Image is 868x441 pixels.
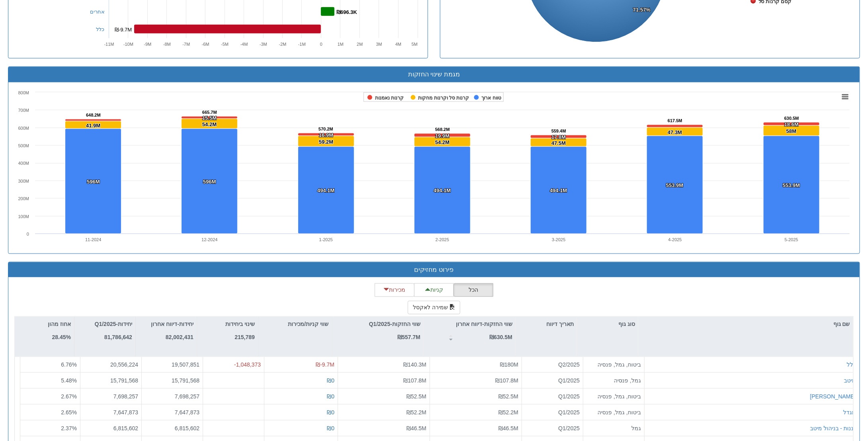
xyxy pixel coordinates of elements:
tspan: 630.5M [784,116,799,121]
div: 19,507,851 [145,361,199,369]
text: -9M [144,42,151,47]
tspan: 559.4M [551,129,566,133]
strong: 215,789 [235,334,255,341]
text: -8M [163,42,171,47]
div: גמל, פנסיה [586,377,641,385]
text: 12-2024 [201,237,217,242]
tspan: 47.3M [668,129,682,135]
text: -4M [240,42,248,47]
strong: 28.45% [52,334,71,341]
div: 6,815,602 [145,425,199,433]
span: ₪0 [327,378,334,384]
button: שמירה לאקסל [408,301,460,314]
text: -2M [279,42,286,47]
p: שווי החזקות-דיווח אחרון [456,320,512,329]
div: כלל [847,361,856,369]
tspan: קרנות סל וקרנות מחקות [418,95,469,101]
tspan: 570.2M [319,127,333,131]
text: -5M [221,42,229,47]
div: Q1/2025 [525,409,580,417]
text: 800M [18,90,29,95]
text: 100M [18,214,29,219]
tspan: 553.9M [666,182,683,188]
span: ₪107.8M [403,378,426,384]
div: 2.67 % [23,393,77,401]
text: -3M [260,42,267,47]
tspan: 494.1M [550,187,567,193]
strong: 81,786,642 [104,334,132,341]
span: ₪140.3M [403,362,426,368]
a: כלל [96,26,104,32]
div: 7,698,257 [84,393,138,401]
tspan: 16.9M [319,132,333,138]
span: ₪52.5M [499,394,518,400]
div: גמל [586,425,641,433]
a: אחרים [90,9,105,15]
tspan: 494.1M [317,187,334,193]
strong: ₪557.7M [397,334,420,341]
p: שינוי ביחידות [225,320,255,329]
text: 300M [18,179,29,183]
div: Q1/2025 [525,425,580,433]
div: 15,791,568 [84,377,138,385]
button: קניות [414,283,454,297]
button: [PERSON_NAME] [810,393,856,401]
div: 6.76 % [23,361,77,369]
div: 7,647,873 [145,409,199,417]
tspan: 568.2M [435,127,450,132]
div: 6,815,602 [84,425,138,433]
text: 600M [18,126,29,131]
text: 1-2025 [319,237,333,242]
button: מגדל [843,409,856,417]
div: 2.37 % [23,425,77,433]
span: ₪-9.7M [316,362,334,368]
span: ₪180M [500,362,518,368]
tspan: 15.5M [202,115,217,121]
text: -11M [104,42,114,47]
span: ₪0 [327,410,334,416]
text: 400M [18,161,29,166]
tspan: 54.2M [202,121,217,127]
div: 7,647,873 [84,409,138,417]
div: 2.65 % [23,409,77,417]
div: תאריך דיווח [516,317,577,332]
text: 200M [18,196,29,201]
span: ₪46.5M [499,425,518,432]
tspan: 553.9M [783,182,800,188]
tspan: ₪-9.7M [115,27,132,33]
text: 5-2025 [785,237,798,242]
span: ₪52.2M [499,410,518,416]
span: ₪52.2M [407,410,426,416]
p: יחידות-דיווח אחרון [151,320,194,329]
div: ביטוח, גמל, פנסיה [586,409,641,417]
div: גננות - בניהול מיטב [810,425,856,433]
text: 5M [412,42,418,47]
span: ₪52.5M [407,394,426,400]
button: מיטב [844,377,856,385]
div: 20,556,224 [84,361,138,369]
strong: 82,002,431 [166,334,194,341]
div: 5.48 % [23,377,77,385]
text: 2-2025 [436,237,449,242]
div: ביטוח, גמל, פנסיה [586,361,641,369]
h3: פירוט מחזיקים [14,266,854,273]
tspan: 58M [786,128,796,134]
tspan: 18.6M [784,121,799,127]
div: סוג גוף [577,317,638,332]
h3: מגמת שינוי החזקות [14,71,854,78]
text: 3M [376,42,382,47]
tspan: 41.9M [86,123,100,129]
tspan: 617.5M [668,118,682,123]
div: שווי קניות/מכירות [258,317,332,332]
text: 500M [18,143,29,148]
span: ₪0 [327,425,334,432]
span: ₪46.5M [407,425,426,432]
button: הכל [454,283,493,297]
tspan: 17.8M [551,134,566,140]
tspan: 54.2M [435,139,450,145]
div: ביטוח, גמל, פנסיה [586,393,641,401]
text: -10M [123,42,133,47]
div: שם גוף [639,317,853,332]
